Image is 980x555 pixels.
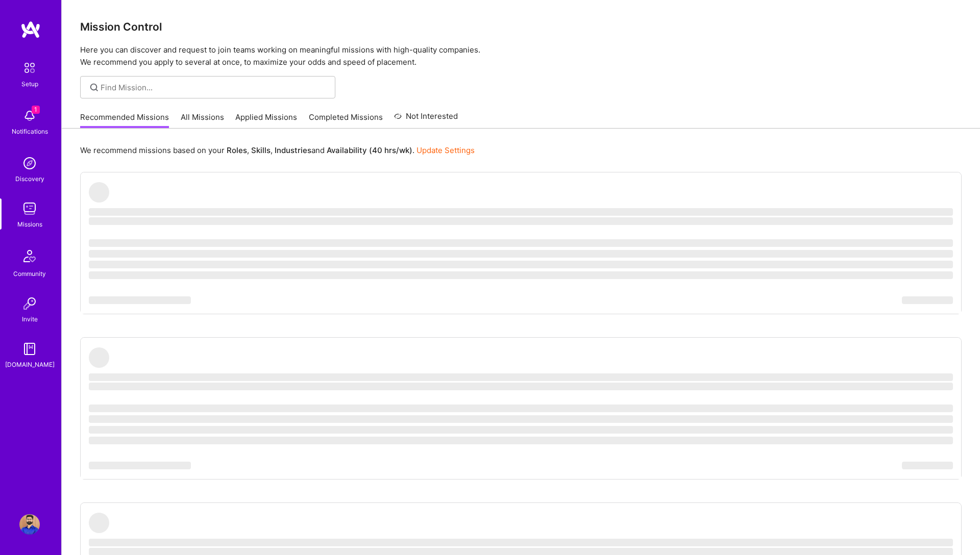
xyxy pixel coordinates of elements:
[394,110,458,129] a: Not Interested
[21,79,38,89] div: Setup
[12,126,48,137] div: Notifications
[309,112,383,129] a: Completed Missions
[22,314,38,324] div: Invite
[19,293,40,314] img: Invite
[32,106,40,114] span: 1
[80,20,962,33] h3: Mission Control
[17,219,42,230] div: Missions
[80,44,962,68] p: Here you can discover and request to join teams working on meaningful missions with high-quality ...
[5,359,55,370] div: [DOMAIN_NAME]
[227,145,247,155] b: Roles
[15,173,44,184] div: Discovery
[101,82,328,93] input: Find Mission...
[17,514,42,535] a: User Avatar
[19,514,40,535] img: User Avatar
[416,145,475,155] a: Update Settings
[275,145,311,155] b: Industries
[327,145,412,155] b: Availability (40 hrs/wk)
[13,268,46,279] div: Community
[251,145,271,155] b: Skills
[80,112,169,129] a: Recommended Missions
[19,153,40,173] img: discovery
[20,20,41,39] img: logo
[19,106,40,126] img: bell
[19,57,40,79] img: setup
[235,112,297,129] a: Applied Missions
[181,112,224,129] a: All Missions
[80,145,475,156] p: We recommend missions based on your , , and .
[88,82,100,93] i: icon SearchGrey
[19,198,40,219] img: teamwork
[19,339,40,359] img: guide book
[17,244,42,268] img: Community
